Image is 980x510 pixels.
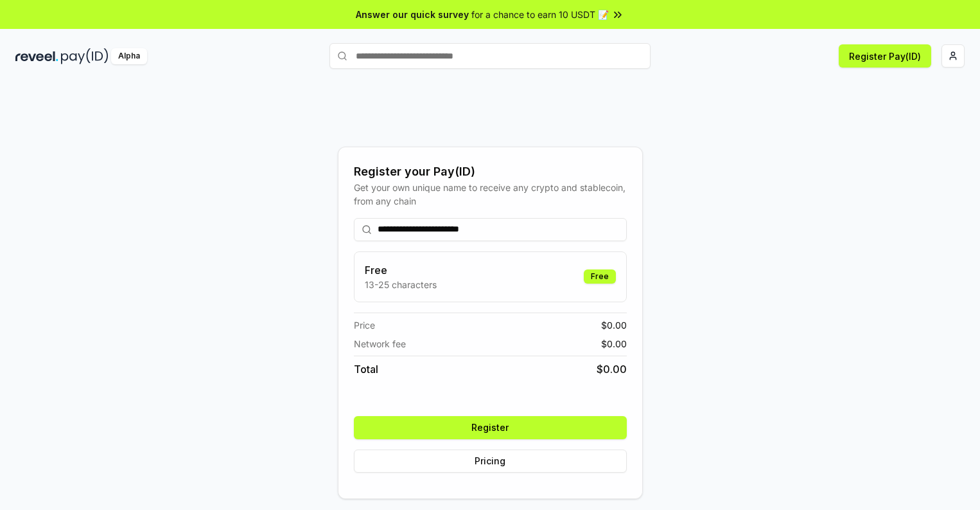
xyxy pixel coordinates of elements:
[15,48,58,64] img: reveel_dark
[601,318,627,332] span: $ 0.00
[839,44,931,68] button: Register Pay(ID)
[354,181,627,208] div: Get your own unique name to receive any crypto and stablecoin, from any chain
[356,8,469,21] span: Answer our quick survey
[354,318,375,332] span: Price
[471,8,609,21] span: for a chance to earn 10 USDT 📝
[354,416,627,439] button: Register
[111,48,147,64] div: Alpha
[365,262,437,278] h3: Free
[61,48,109,64] img: pay_id
[597,361,627,377] span: $ 0.00
[354,450,627,473] button: Pricing
[354,337,406,351] span: Network fee
[365,278,437,291] p: 13-25 characters
[584,269,616,284] div: Free
[354,163,627,181] div: Register your Pay(ID)
[354,361,378,377] span: Total
[601,337,627,351] span: $ 0.00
